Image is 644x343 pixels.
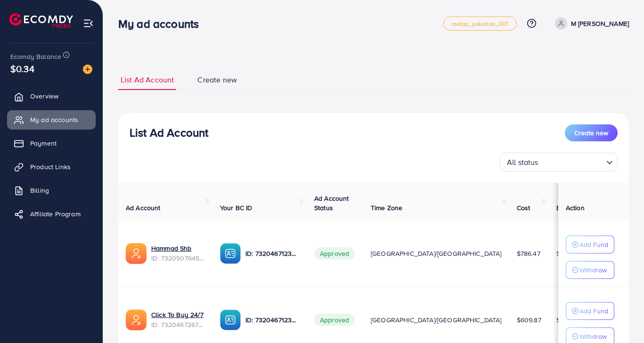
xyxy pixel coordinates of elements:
[566,261,614,279] button: Withdraw
[7,204,96,223] a: Affiliate Program
[500,153,618,171] div: Search for option
[10,62,34,75] span: $0.34
[604,301,637,336] iframe: Chat
[566,203,585,212] span: Action
[30,139,57,148] span: Payment
[121,74,174,85] span: List Ad Account
[7,157,96,176] a: Product Links
[579,305,608,317] p: Add Fund
[30,162,71,171] span: Product Links
[151,310,205,319] a: Click To Buy 24/7
[118,17,206,31] h3: My ad accounts
[451,21,509,27] span: metap_pakistan_001
[130,126,208,139] h3: List Ad Account
[197,74,237,85] span: Create new
[571,18,629,29] p: M [PERSON_NAME]
[151,253,205,263] span: ID: 7320507645020880897
[7,134,96,153] a: Payment
[83,18,94,29] img: menu
[505,155,540,169] span: All status
[7,110,96,129] a: My ad accounts
[83,65,92,74] img: image
[245,248,299,259] p: ID: 7320467123262734338
[126,310,147,330] img: ic-ads-acc.e4c84228.svg
[220,310,241,330] img: ic-ba-acc.ded83a64.svg
[565,124,618,141] button: Create new
[566,236,614,253] button: Add Fund
[30,209,81,219] span: Affiliate Program
[517,249,540,258] span: $786.47
[126,203,161,212] span: Ad Account
[579,331,607,342] p: Withdraw
[9,13,73,28] img: logo
[314,247,355,260] span: Approved
[371,203,402,212] span: Time Zone
[7,181,96,200] a: Billing
[245,314,299,326] p: ID: 7320467123262734338
[10,52,61,61] span: Ecomdy Balance
[579,239,608,250] p: Add Fund
[314,194,349,212] span: Ad Account Status
[126,243,147,264] img: ic-ads-acc.e4c84228.svg
[517,315,541,325] span: $609.87
[30,115,78,124] span: My ad accounts
[314,314,355,326] span: Approved
[541,154,603,169] input: Search for option
[371,315,502,325] span: [GEOGRAPHIC_DATA]/[GEOGRAPHIC_DATA]
[551,17,629,30] a: M [PERSON_NAME]
[574,128,608,138] span: Create new
[443,16,517,31] a: metap_pakistan_001
[151,320,205,329] span: ID: 7320467267140190209
[579,264,607,276] p: Withdraw
[30,186,49,195] span: Billing
[220,243,241,264] img: ic-ba-acc.ded83a64.svg
[566,302,614,320] button: Add Fund
[30,91,58,101] span: Overview
[517,203,530,212] span: Cost
[220,203,253,212] span: Your BC ID
[151,244,205,253] a: Hammad Shb
[7,87,96,106] a: Overview
[151,310,205,329] div: <span class='underline'>Click To Buy 24/7</span></br>7320467267140190209
[151,244,205,263] div: <span class='underline'>Hammad Shb</span></br>7320507645020880897
[371,249,502,258] span: [GEOGRAPHIC_DATA]/[GEOGRAPHIC_DATA]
